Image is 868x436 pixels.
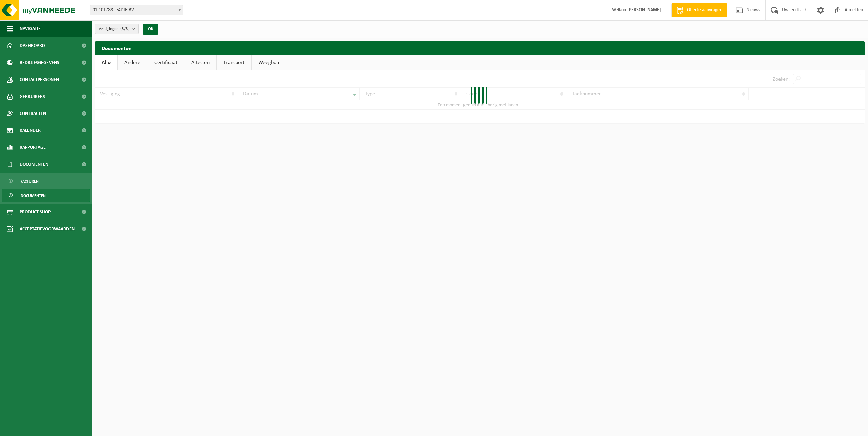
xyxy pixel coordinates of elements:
[2,189,90,202] a: Documenten
[685,7,724,14] span: Offerte aanvragen
[20,221,75,237] span: Acceptatievoorwaarden
[20,105,46,122] span: Contracten
[20,139,46,156] span: Rapportage
[95,55,117,70] a: Alle
[2,174,90,187] a: Facturen
[627,7,661,13] strong: [PERSON_NAME]
[95,41,865,55] h2: Documenten
[20,54,59,71] span: Bedrijfsgegevens
[21,175,39,188] span: Facturen
[21,189,46,202] span: Documenten
[20,71,59,88] span: Contactpersonen
[252,55,286,70] a: Weegbon
[147,55,184,70] a: Certificaat
[95,24,139,34] button: Vestigingen(3/3)
[20,204,51,221] span: Product Shop
[143,24,158,35] button: OK
[99,24,130,34] span: Vestigingen
[120,27,130,31] count: (3/3)
[90,5,183,15] span: 01-101788 - FADIE BV
[20,156,48,173] span: Documenten
[118,55,147,70] a: Andere
[20,20,41,37] span: Navigatie
[20,37,45,54] span: Dashboard
[184,55,216,70] a: Attesten
[3,421,113,436] iframe: chat widget
[90,5,183,15] span: 01-101788 - FADIE BV
[671,3,727,17] a: Offerte aanvragen
[20,88,45,105] span: Gebruikers
[217,55,251,70] a: Transport
[20,122,41,139] span: Kalender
